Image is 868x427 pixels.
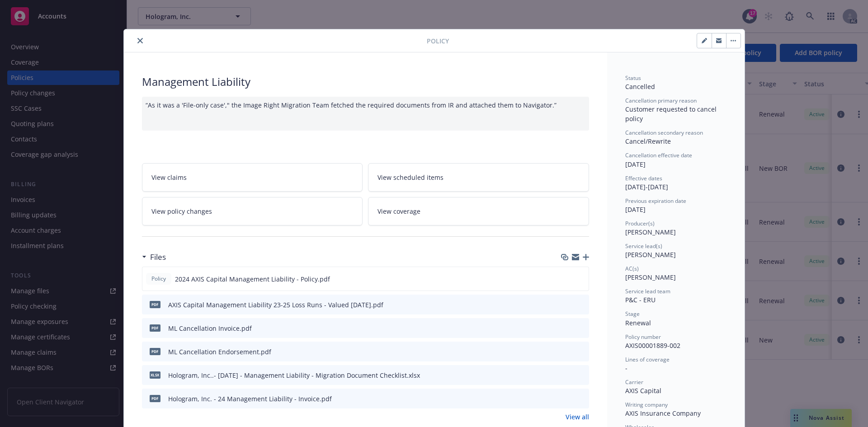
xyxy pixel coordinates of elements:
span: Policy number [625,333,661,341]
span: Cancelled [625,82,655,91]
button: download file [562,274,570,284]
div: Files [142,251,166,263]
div: ML Cancellation Endorsement.pdf [168,347,271,357]
span: AC(s) [625,265,639,272]
button: preview file [577,347,585,357]
span: Policy [427,36,449,46]
span: Carrier [625,378,643,386]
button: preview file [577,371,585,380]
span: [PERSON_NAME] [625,273,676,282]
span: View coverage [377,206,420,216]
span: [DATE] [625,160,646,169]
button: download file [563,300,570,310]
span: Status [625,74,641,82]
span: [DATE] [625,205,646,214]
button: download file [563,347,570,357]
div: Hologram, Inc..- [DATE] - Management Liability - Migration Document Checklist.xlsx [168,371,420,380]
a: View claims [142,163,363,192]
div: AXIS Capital Management Liability 23-25 Loss Runs - Valued [DATE].pdf [168,300,383,310]
span: [PERSON_NAME] [625,228,676,236]
span: Customer requested to cancel policy [625,105,718,123]
div: - [625,363,726,373]
span: pdf [150,395,160,402]
button: download file [563,324,570,333]
div: ML Cancellation Invoice.pdf [168,324,252,333]
span: Producer(s) [625,220,655,227]
span: 2024 AXIS Capital Management Liability - Policy.pdf [175,274,330,284]
button: preview file [577,300,585,310]
span: Cancellation secondary reason [625,129,703,136]
div: Hologram, Inc. - 24 Management Liability - Invoice.pdf [168,394,332,404]
button: preview file [577,324,585,333]
button: download file [563,371,570,380]
span: Cancellation effective date [625,151,692,159]
span: P&C - ERU [625,296,656,304]
button: preview file [577,274,585,284]
span: Effective dates [625,174,662,182]
div: “As it was a 'File-only case'," the Image Right Migration Team fetched the required documents fro... [142,97,589,131]
span: Cancel/Rewrite [625,137,671,145]
span: View scheduled items [377,173,443,182]
div: Management Liability [142,74,589,89]
span: Writing company [625,401,668,408]
span: View policy changes [151,206,212,216]
button: download file [563,394,570,404]
span: AXIS00001889-002 [625,341,680,350]
span: Policy [150,275,168,283]
span: Renewal [625,319,651,327]
span: pdf [150,348,160,355]
span: Service lead(s) [625,242,662,250]
span: [PERSON_NAME] [625,250,676,259]
a: View coverage [368,197,589,225]
span: Previous expiration date [625,197,686,205]
span: pdf [150,301,160,308]
span: pdf [150,324,160,331]
span: AXIS Capital [625,386,661,395]
span: Stage [625,310,640,318]
span: Lines of coverage [625,356,670,363]
a: View policy changes [142,197,363,225]
button: close [135,35,146,46]
span: xlsx [150,371,160,378]
h3: Files [150,251,166,263]
a: View scheduled items [368,163,589,192]
a: View all [566,412,589,422]
div: [DATE] - [DATE] [625,174,726,192]
button: preview file [577,394,585,404]
span: Service lead team [625,287,670,295]
span: Cancellation primary reason [625,97,697,104]
span: AXIS Insurance Company [625,409,701,418]
span: View claims [151,173,187,182]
